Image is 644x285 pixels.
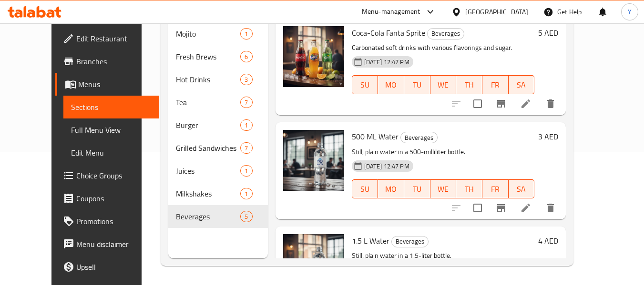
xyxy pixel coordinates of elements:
button: MO [378,179,404,198]
div: Hot Drinks3 [168,68,268,91]
span: Grilled Sandwiches [176,142,240,154]
button: SU [352,75,378,94]
div: items [240,119,252,131]
h6: 4 AED [538,234,558,247]
div: items [240,28,252,39]
span: Hot Drinks [176,74,240,85]
span: Sections [71,101,152,113]
span: TH [460,182,479,196]
span: WE [434,78,453,92]
span: SA [512,182,531,196]
a: Edit Restaurant [55,27,159,50]
button: TH [456,75,482,94]
span: Upsell [76,261,152,273]
span: [DATE] 12:47 PM [360,162,413,171]
div: Milkshakes1 [168,182,268,205]
div: Mojito1 [168,22,268,45]
div: Burger1 [168,114,268,137]
div: Beverages [400,132,438,143]
span: Burger [176,119,240,131]
span: Branches [76,56,152,67]
a: Promotions [55,210,159,233]
div: items [240,188,252,199]
span: Beverages [392,236,428,247]
span: [DATE] 12:47 PM [360,58,413,67]
span: FR [486,78,505,92]
button: Branch-specific-item [490,197,512,219]
span: Beverages [428,28,464,39]
button: SA [509,179,535,198]
div: items [240,142,252,154]
span: 6 [241,52,252,61]
button: TU [404,75,430,94]
a: Menu disclaimer [55,233,159,256]
span: Edit Restaurant [76,33,152,44]
span: 1 [241,189,252,198]
span: Choice Groups [76,170,152,181]
span: WE [434,182,453,196]
span: Fresh Brews [176,51,240,62]
span: 7 [241,144,252,153]
a: Edit menu item [520,202,532,214]
div: Beverages [391,236,429,247]
span: Menus [78,79,152,90]
div: items [240,97,252,108]
div: [GEOGRAPHIC_DATA] [465,7,528,17]
span: Coupons [76,193,152,204]
button: TU [404,179,430,198]
span: 5 [241,212,252,221]
span: Beverages [401,132,437,143]
div: Menu-management [362,6,420,18]
img: 500 ML Water [283,130,344,191]
button: WE [430,75,457,94]
a: Upsell [55,256,159,278]
span: TH [460,78,479,92]
button: MO [378,75,404,94]
a: Edit Menu [63,141,159,164]
span: TU [408,182,427,196]
nav: Menu sections [168,19,268,232]
div: Beverages5 [168,205,268,228]
span: SA [512,78,531,92]
button: SU [352,179,378,198]
span: SU [356,78,375,92]
span: FR [486,182,505,196]
span: Select to update [468,94,488,114]
button: SA [509,75,535,94]
button: FR [482,75,509,94]
a: Choice Groups [55,164,159,187]
span: TU [408,78,427,92]
button: FR [482,179,509,198]
div: Fresh Brews6 [168,45,268,68]
div: Juices1 [168,159,268,182]
span: 7 [241,98,252,107]
h6: 5 AED [538,26,558,39]
a: Sections [63,96,159,118]
div: items [240,51,252,62]
button: WE [430,179,457,198]
span: Menu disclaimer [76,238,152,250]
a: Edit menu item [520,98,532,109]
span: Juices [176,165,240,177]
span: MO [382,182,400,196]
span: Promotions [76,216,152,227]
span: SU [356,182,375,196]
span: Y [628,7,632,17]
div: Grilled Sandwiches7 [168,137,268,159]
h6: 3 AED [538,130,558,143]
span: 3 [241,75,252,84]
span: 1 [241,29,252,39]
span: Mojito [176,28,240,39]
div: items [240,165,252,177]
span: Tea [176,97,240,108]
span: 1.5 L Water [352,234,389,248]
button: Branch-specific-item [490,92,512,115]
a: Menus [55,73,159,96]
span: 1 [241,121,252,130]
button: delete [539,197,562,219]
span: Beverages [176,211,240,222]
p: Carbonated soft drinks with various flavorings and sugar. [352,42,535,54]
